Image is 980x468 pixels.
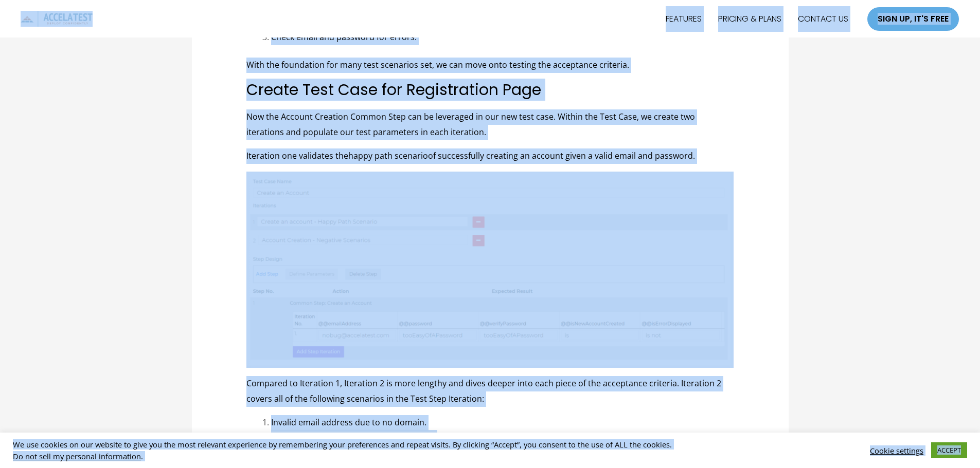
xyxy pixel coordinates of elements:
a: CONTACT US [790,6,857,32]
div: . [13,452,681,461]
a: SIGN UP, IT'S FREE [867,7,959,31]
div: We use cookies on our website to give you the most relevant experience by remembering your prefer... [13,440,681,461]
a: happy path scenario [348,150,428,161]
h2: Create Test Case for Registration Page [246,81,734,99]
a: PRICING & PLANS [710,6,790,32]
img: icon [21,11,93,27]
a: Do not sell my personal information [13,451,141,461]
a: ACCEPT [931,442,967,458]
img: Iteration 1 for Account Creation Test Case [246,172,734,368]
li: The domain is invalid due to missing .com. [271,430,734,445]
a: Cookie settings [870,446,923,455]
p: Iteration one validates the of successfully creating an account given a valid email and password. [246,148,734,164]
p: With the foundation for many test scenarios set, we can move onto testing the acceptance criteria. [246,58,734,73]
p: Compared to Iteration 1, Iteration 2 is more lengthy and dives deeper into each piece of the acce... [246,376,734,406]
li: Invalid email address due to no domain. [271,415,734,430]
p: Now the Account Creation Common Step can be leveraged in our new test case. Within the Test Case,... [246,109,734,140]
nav: Site Navigation [657,6,857,32]
a: FEATURES [657,6,710,32]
